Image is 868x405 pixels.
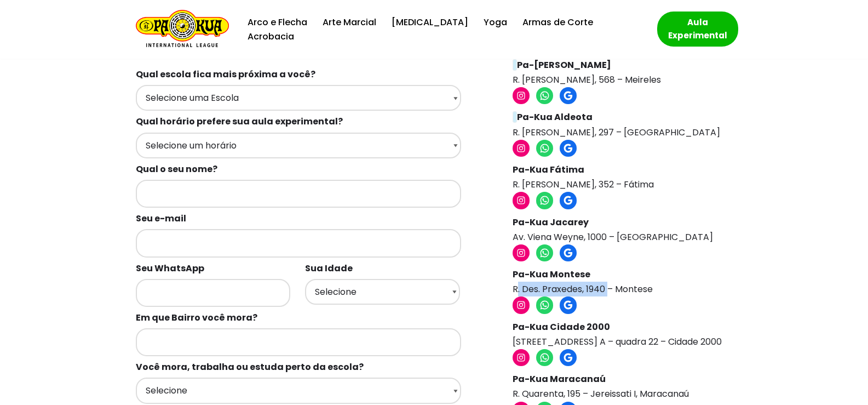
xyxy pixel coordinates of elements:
p: R. [PERSON_NAME], 352 – Fátima [513,162,727,192]
b: Qual o seu nome? [136,163,217,175]
strong: Pa-Kua Jacarey [513,216,589,229]
p: R. Quarenta, 195 – Jereissati I, Maracanaú [513,372,727,401]
p: Av. Viena Weyne, 1000 – [GEOGRAPHIC_DATA] [513,215,727,244]
a: Arco e Flecha [248,15,307,30]
a: Yoga [484,15,507,30]
div: Menu primário [245,15,641,44]
strong: Pa-Kua Montese [513,268,590,281]
b: Seu e-mail [136,212,186,225]
strong: Pa-[PERSON_NAME] [517,59,611,71]
b: Qual escola fica mais próxima a você? [136,68,315,81]
b: Você mora, trabalha ou estuda perto da escola? [136,361,364,373]
strong: Pa-Kua Fátima [513,163,584,176]
b: Sua Idade [305,262,353,275]
a: Escola de Conhecimentos Orientais Pa-Kua Uma escola para toda família [130,10,229,49]
a: Acrobacia [248,29,294,44]
strong: Pa-Kua Maracanaú [513,373,606,385]
b: Em que Bairro você mora? [136,311,257,324]
b: Seu WhatsApp [136,262,204,275]
a: Arte Marcial [323,15,376,30]
strong: Pa-Kua Aldeota [517,111,593,123]
a: Armas de Corte [522,15,593,30]
b: Qual horário prefere sua aula experimental? [136,115,343,128]
p: [STREET_ADDRESS] A – quadra 22 – Cidade 2000 [513,320,727,349]
p: R. [PERSON_NAME], 297 – [GEOGRAPHIC_DATA] [513,110,727,139]
p: R. [PERSON_NAME], 568 – Meireles [513,58,727,87]
a: [MEDICAL_DATA] [392,15,468,30]
p: R. Des. Praxedes, 1940 – Montese [513,267,727,296]
strong: Pa-Kua Cidade 2000 [513,321,610,333]
a: Aula Experimental [657,12,738,47]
